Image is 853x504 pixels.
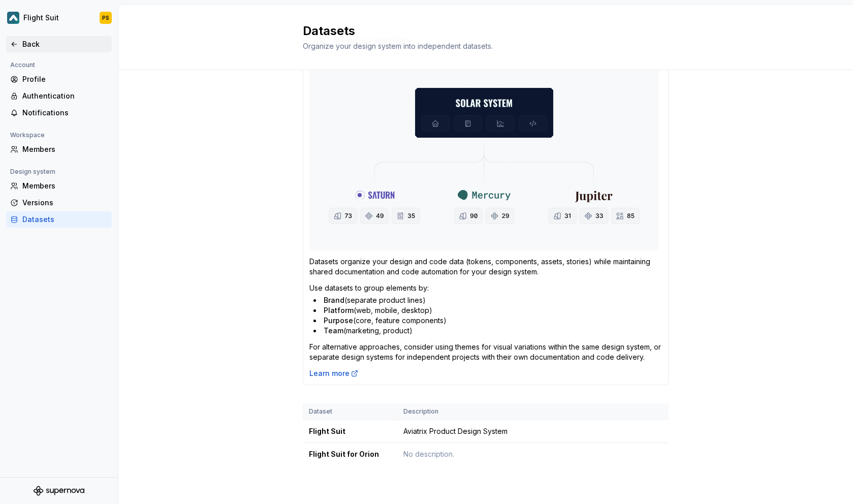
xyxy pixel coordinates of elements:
[22,181,108,191] div: Members
[22,39,108,49] div: Back
[2,7,116,29] button: Flight SuitPS
[6,36,112,52] a: Back
[303,42,493,50] span: Organize your design system into independent datasets.
[6,105,112,121] a: Notifications
[6,88,112,104] a: Authentication
[22,214,108,225] div: Datasets
[309,426,391,436] div: Flight Suit
[303,23,656,39] h2: Datasets
[303,403,397,420] th: Dataset
[22,144,108,154] div: Members
[22,91,108,101] div: Authentication
[309,368,359,379] a: Learn more
[6,129,49,141] div: Workspace
[313,316,662,326] li: (core, feature components)
[313,305,662,316] li: (web, mobile, desktop)
[6,166,59,178] div: Design system
[397,403,669,420] th: Description
[34,486,84,496] svg: Supernova Logo
[313,295,662,305] li: (separate product lines)
[324,306,354,314] span: Platform
[22,108,108,118] div: Notifications
[6,195,112,211] a: Versions
[6,178,112,194] a: Members
[6,141,112,157] a: Members
[324,296,344,304] span: Brand
[397,420,669,443] td: Aviatrix Product Design System
[324,316,353,325] span: Purpose
[309,449,391,459] div: Flight Suit for Orion
[22,198,108,208] div: Versions
[309,257,662,277] p: Datasets organize your design and code data (tokens, components, assets, stories) while maintaini...
[6,59,39,71] div: Account
[324,326,343,335] span: Team
[22,74,108,84] div: Profile
[309,283,662,293] p: Use datasets to group elements by:
[309,342,662,362] p: For alternative approaches, consider using themes for visual variations within the same design sy...
[6,71,112,87] a: Profile
[313,326,662,336] li: (marketing, product)
[6,211,112,228] a: Datasets
[7,12,19,24] img: ae17a8fc-ed36-44fb-9b50-585d1c09ec6e.png
[23,13,59,23] div: Flight Suit
[102,14,109,22] div: PS
[397,443,669,466] td: No description.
